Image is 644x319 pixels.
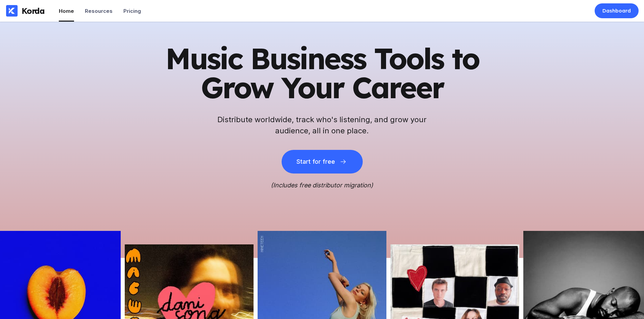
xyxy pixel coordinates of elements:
button: Start for free [282,150,363,174]
div: Resources [85,8,113,14]
div: Korda [22,6,45,16]
div: Pricing [123,8,141,14]
div: Start for free [296,158,335,165]
h1: Music Business Tools to Grow Your Career [157,44,488,102]
div: Dashboard [602,7,631,14]
a: Dashboard [595,3,639,18]
div: Home [59,8,74,14]
i: (Includes free distributor migration) [271,182,373,189]
h2: Distribute worldwide, track who's listening, and grow your audience, all in one place. [214,114,430,136]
